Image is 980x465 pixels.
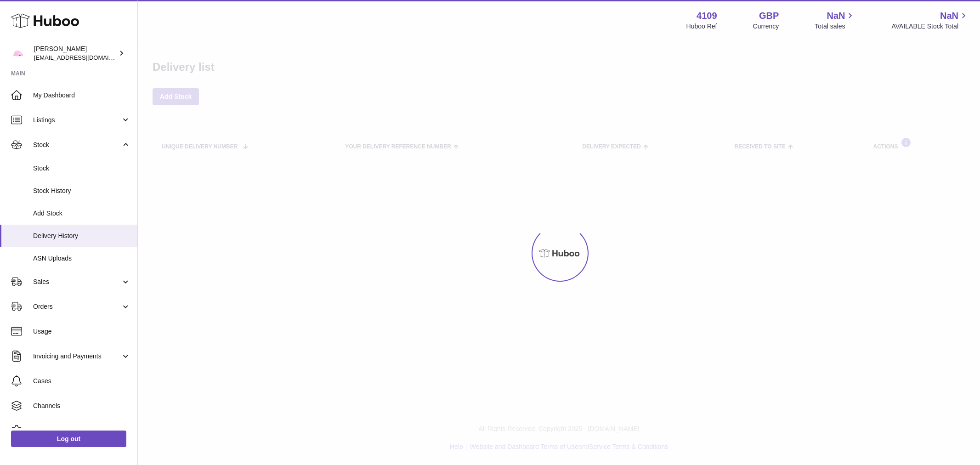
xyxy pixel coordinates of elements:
span: Sales [33,278,121,286]
span: Stock History [33,187,130,195]
div: Huboo Ref [686,22,717,31]
span: Listings [33,116,121,125]
span: NaN [827,10,845,22]
span: Delivery History [33,232,130,240]
span: Invoicing and Payments [33,352,121,361]
span: Channels [33,402,130,410]
span: Cases [33,377,130,386]
a: NaN Total sales [815,10,855,31]
img: internalAdmin-4109@internal.huboo.com [11,46,25,60]
div: [PERSON_NAME] [34,45,117,62]
span: Stock [33,164,130,173]
span: Settings [33,426,130,435]
span: Orders [33,302,121,311]
a: NaN AVAILABLE Stock Total [891,10,969,31]
span: NaN [940,10,958,22]
span: [EMAIL_ADDRESS][DOMAIN_NAME] [34,54,135,61]
span: Usage [33,327,130,336]
strong: GBP [759,10,779,22]
span: My Dashboard [33,91,130,100]
span: AVAILABLE Stock Total [891,22,969,31]
div: Currency [753,22,779,31]
span: ASN Uploads [33,254,130,263]
span: Stock [33,141,121,149]
span: Total sales [815,22,855,31]
span: Add Stock [33,209,130,218]
strong: 4109 [697,10,717,22]
a: Log out [11,431,126,447]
